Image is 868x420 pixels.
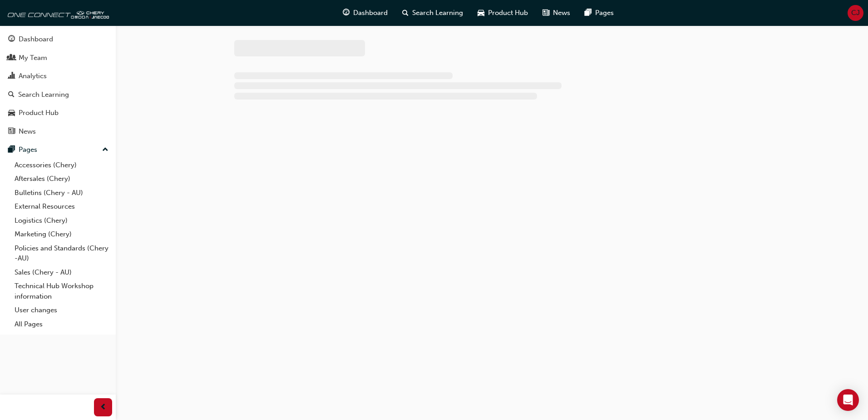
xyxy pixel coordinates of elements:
[4,123,112,140] a: News
[18,90,69,100] div: Search Learning
[542,7,549,19] span: news-icon
[11,227,112,241] a: Marketing (Chery)
[8,146,15,154] span: pages-icon
[19,34,53,45] div: Dashboard
[11,317,112,331] a: All Pages
[848,5,863,21] button: CJ
[11,279,112,303] a: Technical Hub Workshop information
[11,241,112,265] a: Policies and Standards (Chery -AU)
[402,7,409,19] span: search-icon
[353,8,388,18] span: Dashboard
[470,4,535,22] a: car-iconProduct Hub
[4,105,112,121] a: Product Hub
[535,4,577,22] a: news-iconNews
[335,4,395,22] a: guage-iconDashboard
[11,265,112,280] a: Sales (Chery - AU)
[8,128,15,136] span: news-icon
[8,109,15,117] span: car-icon
[4,68,112,85] a: Analytics
[19,145,37,155] div: Pages
[11,172,112,186] a: Aftersales (Chery)
[4,50,112,66] a: My Team
[19,53,47,63] div: My Team
[343,7,350,19] span: guage-icon
[11,158,112,172] a: Accessories (Chery)
[11,200,112,214] a: External Resources
[5,4,109,22] img: oneconnect
[488,8,528,18] span: Product Hub
[4,86,112,103] a: Search Learning
[11,214,112,228] a: Logistics (Chery)
[837,389,859,411] div: Open Intercom Messenger
[19,108,59,118] div: Product Hub
[553,8,570,18] span: News
[851,8,860,18] span: CJ
[4,141,112,158] button: Pages
[585,7,592,19] span: pages-icon
[395,4,470,22] a: search-iconSearch Learning
[100,402,107,413] span: prev-icon
[8,35,15,44] span: guage-icon
[4,31,112,48] a: Dashboard
[8,54,15,62] span: people-icon
[4,29,112,141] button: DashboardMy TeamAnalyticsSearch LearningProduct HubNews
[19,126,36,137] div: News
[577,4,621,22] a: pages-iconPages
[8,72,15,80] span: chart-icon
[412,8,463,18] span: Search Learning
[595,8,614,18] span: Pages
[8,91,15,99] span: search-icon
[11,303,112,317] a: User changes
[19,71,47,81] div: Analytics
[11,186,112,200] a: Bulletins (Chery - AU)
[478,7,484,19] span: car-icon
[102,144,108,156] span: up-icon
